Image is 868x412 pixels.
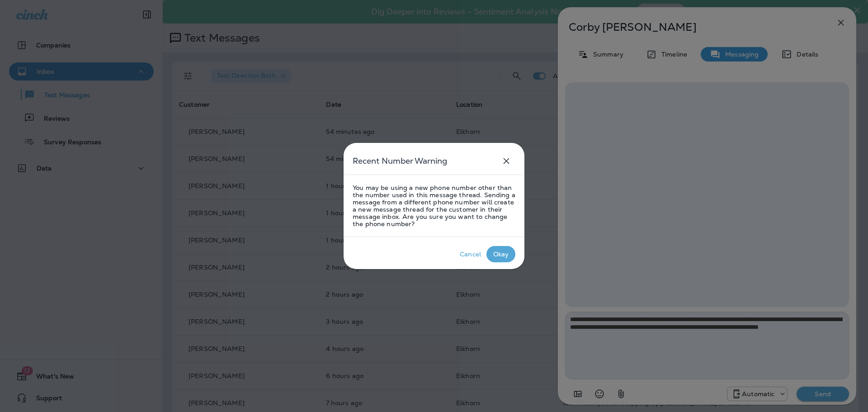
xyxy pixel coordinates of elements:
[353,154,447,168] h5: Recent Number Warning
[497,152,515,170] button: close
[353,184,515,227] p: You may be using a new phone number other than the number used in this message thread. Sending a ...
[454,246,486,262] button: Cancel
[486,246,515,262] button: Okay
[493,251,509,258] div: Okay
[460,251,481,258] div: Cancel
